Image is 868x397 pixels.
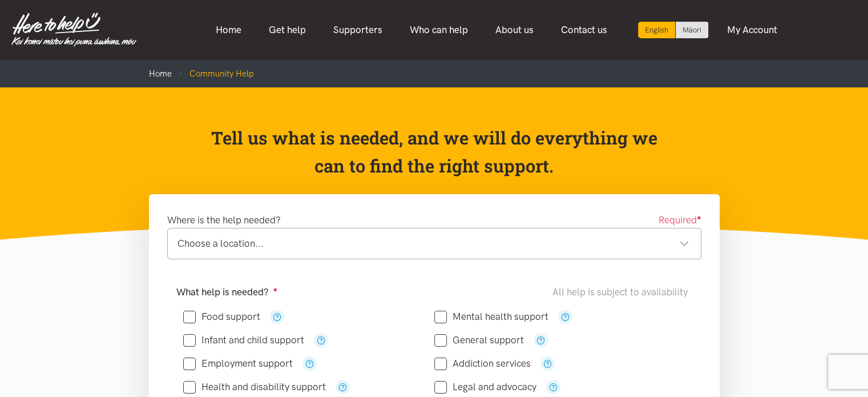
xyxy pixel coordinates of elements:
[183,335,304,345] label: Infant and child support
[207,124,661,181] p: Tell us what is needed, and we will do everything we can to find the right support.
[183,312,260,322] label: Food support
[638,22,676,38] div: Current language
[434,382,536,392] label: Legal and advocacy
[273,285,278,294] sup: ●
[697,213,701,222] sup: ●
[172,67,254,81] li: Community Help
[183,359,293,368] label: Employment support
[434,335,524,345] label: General support
[11,13,136,47] img: Home
[202,18,255,42] a: Home
[434,359,531,368] label: Addiction services
[482,18,547,42] a: About us
[167,212,281,228] label: Where is the help needed?
[552,284,692,300] div: All help is subject to availability
[177,236,689,251] div: Choose a location...
[676,22,708,38] a: Switch to Te Reo Māori
[176,284,278,300] label: What help is needed?
[183,382,326,392] label: Health and disability support
[659,212,701,228] span: Required
[396,18,482,42] a: Who can help
[255,18,320,42] a: Get help
[713,18,791,42] a: My Account
[547,18,621,42] a: Contact us
[320,18,396,42] a: Supporters
[149,69,172,79] a: Home
[434,312,548,322] label: Mental health support
[638,22,709,38] div: Language toggle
